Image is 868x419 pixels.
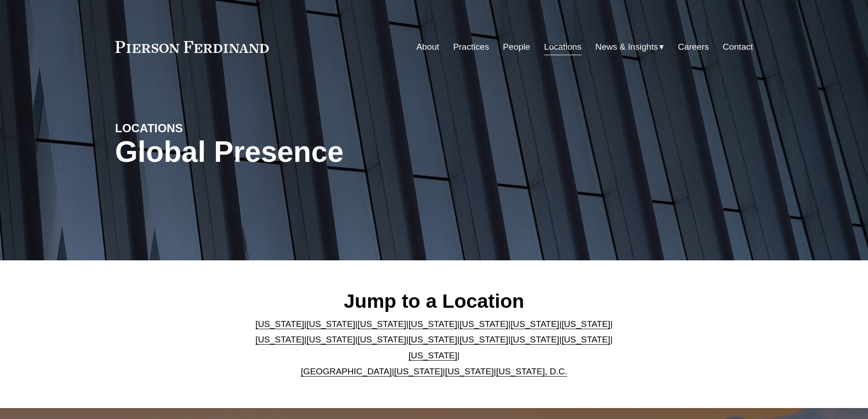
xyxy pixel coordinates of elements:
a: [GEOGRAPHIC_DATA] [301,367,392,376]
a: [US_STATE] [409,351,457,360]
p: | | | | | | | | | | | | | | | | | | [248,316,620,379]
a: [US_STATE] [256,319,304,329]
a: [US_STATE], D.C. [496,367,567,376]
a: Contact [723,38,753,56]
h2: Jump to a Location [248,289,620,313]
a: Careers [678,38,709,56]
a: [US_STATE] [394,367,443,376]
a: [US_STATE] [510,319,559,329]
a: [US_STATE] [409,335,457,344]
a: [US_STATE] [307,319,355,329]
a: Practices [453,38,489,56]
a: [US_STATE] [510,335,559,344]
a: [US_STATE] [307,335,355,344]
a: People [503,38,530,56]
span: News & Insights [596,39,658,55]
a: About [416,38,439,56]
a: [US_STATE] [256,335,304,344]
h4: LOCATIONS [115,121,275,135]
a: [US_STATE] [561,319,610,329]
a: [US_STATE] [358,319,406,329]
a: folder dropdown [596,38,664,56]
a: [US_STATE] [561,335,610,344]
a: [US_STATE] [409,319,457,329]
a: [US_STATE] [445,367,494,376]
a: [US_STATE] [459,335,508,344]
a: [US_STATE] [459,319,508,329]
h1: Global Presence [115,135,540,169]
a: Locations [544,38,581,56]
a: [US_STATE] [358,335,406,344]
